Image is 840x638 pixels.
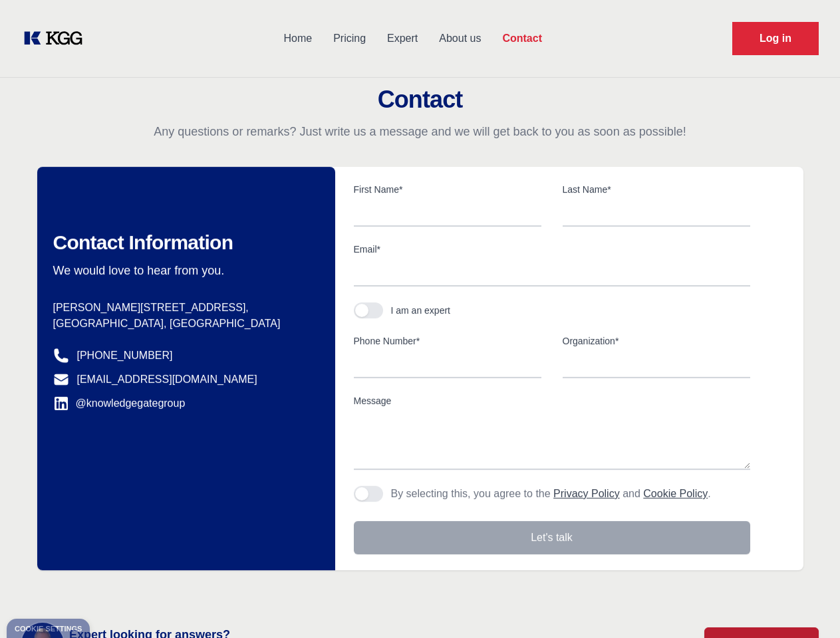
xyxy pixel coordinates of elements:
label: Last Name* [563,183,750,196]
label: Email* [354,243,750,256]
a: Expert [376,21,428,56]
a: Cookie Policy [643,488,708,499]
p: [PERSON_NAME][STREET_ADDRESS], [53,300,314,316]
label: Organization* [563,334,750,348]
p: Any questions or remarks? Just write us a message and we will get back to you as soon as possible! [16,124,824,140]
p: [GEOGRAPHIC_DATA], [GEOGRAPHIC_DATA] [53,316,314,332]
p: We would love to hear from you. [53,263,314,278]
h2: Contact Information [53,231,314,255]
a: About us [428,21,491,56]
label: First Name* [354,183,541,196]
a: [PHONE_NUMBER] [77,348,173,364]
a: [EMAIL_ADDRESS][DOMAIN_NAME] [77,372,257,387]
h2: Contact [16,86,824,113]
a: Contact [491,21,553,56]
p: By selecting this, you agree to the and . [391,486,711,502]
div: I am an expert [391,304,451,317]
a: Request Demo [732,22,819,55]
label: Phone Number* [354,334,541,348]
label: Message [354,394,750,407]
iframe: Chat Widget [773,574,840,638]
a: Privacy Policy [553,488,620,499]
a: @knowledgegategroup [53,395,186,411]
button: Let's talk [354,521,750,554]
a: Home [273,21,323,56]
a: Pricing [323,21,376,56]
a: KOL Knowledge Platform: Talk to Key External Experts (KEE) [21,28,93,49]
div: Cookie settings [15,625,82,633]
